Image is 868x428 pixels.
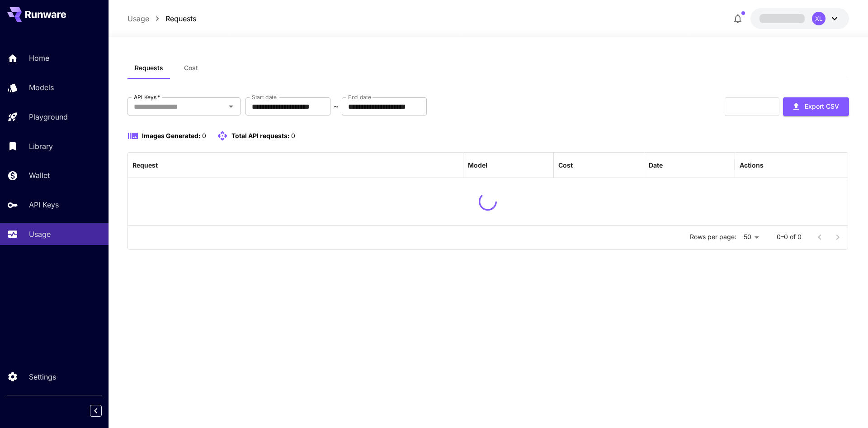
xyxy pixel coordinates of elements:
[558,161,573,169] div: Cost
[29,82,54,93] p: Models
[29,170,50,181] p: Wallet
[29,141,53,152] p: Library
[29,53,49,63] p: Home
[348,93,371,101] label: End date
[127,13,196,24] nav: breadcrumb
[29,371,56,382] p: Settings
[184,64,198,72] span: Cost
[334,101,339,112] p: ~
[142,132,201,139] span: Images Generated:
[29,229,51,240] p: Usage
[777,232,802,241] p: 0–0 of 0
[90,405,102,417] button: Collapse sidebar
[127,13,149,24] a: Usage
[202,132,206,139] span: 0
[165,13,196,24] a: Requests
[135,64,163,72] span: Requests
[97,403,108,419] div: Collapse sidebar
[783,97,849,116] button: Export CSV
[252,93,277,101] label: Start date
[225,100,237,113] button: Open
[812,12,826,25] div: XL
[740,231,762,244] div: 50
[134,93,160,101] label: API Keys
[29,111,68,122] p: Playground
[468,161,487,169] div: Model
[231,132,290,139] span: Total API requests:
[649,161,663,169] div: Date
[132,161,158,169] div: Request
[291,132,295,139] span: 0
[740,161,764,169] div: Actions
[29,199,59,210] p: API Keys
[750,8,849,29] button: XL
[690,232,736,241] p: Rows per page:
